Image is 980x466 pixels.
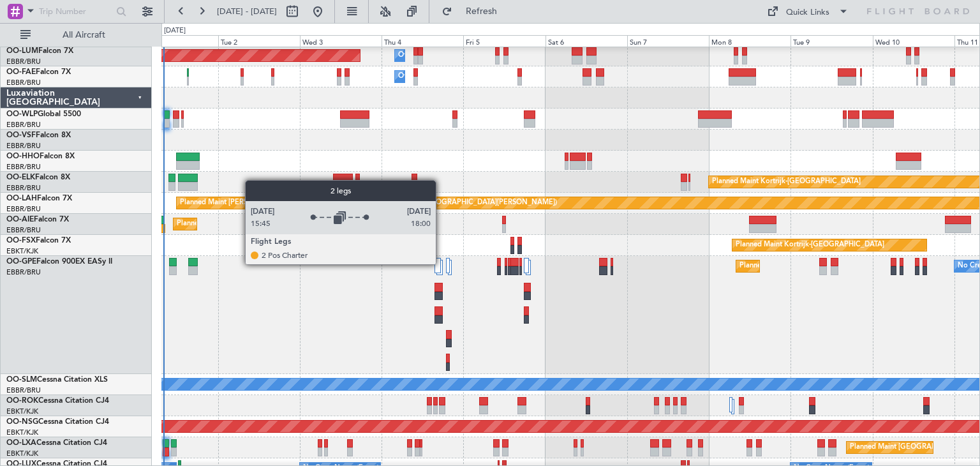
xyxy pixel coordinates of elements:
[6,132,71,139] a: OO-VSFFalcon 8X
[6,258,36,266] span: OO-GPE
[791,35,872,47] div: Tue 9
[436,1,512,22] button: Refresh
[6,216,34,223] span: OO-AIE
[739,257,970,276] div: Planned Maint [GEOGRAPHIC_DATA] ([GEOGRAPHIC_DATA] National)
[736,236,884,255] div: Planned Maint Kortrijk-[GEOGRAPHIC_DATA]
[6,386,41,395] a: EBBR/BRU
[6,153,40,160] span: OO-HHO
[6,110,81,118] a: OO-WLPGlobal 5500
[6,397,38,405] span: OO-ROK
[6,407,38,416] a: EBKT/KJK
[6,418,38,426] span: OO-NSG
[6,376,108,384] a: OO-SLMCessna Citation XLS
[180,193,557,213] div: Planned Maint [PERSON_NAME]-[GEOGRAPHIC_DATA][PERSON_NAME] ([GEOGRAPHIC_DATA][PERSON_NAME])
[6,246,38,256] a: EBKT/KJK
[382,35,463,47] div: Thu 4
[6,174,35,181] span: OO-ELK
[14,25,138,45] button: All Aircraft
[6,376,37,384] span: OO-SLM
[33,31,135,40] span: All Aircraft
[546,35,627,47] div: Sat 6
[6,68,36,76] span: OO-FAE
[761,1,855,22] button: Quick Links
[709,35,791,47] div: Mon 8
[6,449,38,458] a: EBKT/KJK
[463,35,545,47] div: Fri 5
[6,195,37,202] span: OO-LAH
[398,46,485,65] div: Owner Melsbroek Air Base
[6,439,107,447] a: OO-LXACessna Citation CJ4
[217,6,277,17] span: [DATE] - [DATE]
[6,162,41,172] a: EBBR/BRU
[6,174,70,181] a: OO-ELKFalcon 8X
[6,57,41,66] a: EBBR/BRU
[6,418,109,426] a: OO-NSGCessna Citation CJ4
[398,67,485,86] div: Owner Melsbroek Air Base
[6,110,38,118] span: OO-WLP
[873,35,954,47] div: Wed 10
[164,26,186,36] div: [DATE]
[6,237,71,244] a: OO-FSXFalcon 7X
[6,153,75,160] a: OO-HHOFalcon 8X
[6,120,41,130] a: EBBR/BRU
[136,35,218,47] div: Mon 1
[6,225,41,235] a: EBBR/BRU
[712,172,861,192] div: Planned Maint Kortrijk-[GEOGRAPHIC_DATA]
[6,237,36,244] span: OO-FSX
[6,183,41,193] a: EBBR/BRU
[6,428,38,437] a: EBKT/KJK
[6,141,41,151] a: EBBR/BRU
[6,439,36,447] span: OO-LXA
[455,7,509,16] span: Refresh
[6,47,73,55] a: OO-LUMFalcon 7X
[177,214,378,234] div: Planned Maint [GEOGRAPHIC_DATA] ([GEOGRAPHIC_DATA])
[6,204,41,214] a: EBBR/BRU
[6,68,71,76] a: OO-FAEFalcon 7X
[39,2,112,21] input: Trip Number
[6,195,72,202] a: OO-LAHFalcon 7X
[627,35,709,47] div: Sun 7
[6,267,41,277] a: EBBR/BRU
[6,47,38,55] span: OO-LUM
[6,258,112,266] a: OO-GPEFalcon 900EX EASy II
[6,397,109,405] a: OO-ROKCessna Citation CJ4
[300,35,382,47] div: Wed 3
[786,6,829,19] div: Quick Links
[6,132,36,139] span: OO-VSF
[218,35,300,47] div: Tue 2
[6,78,41,87] a: EBBR/BRU
[6,216,69,223] a: OO-AIEFalcon 7X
